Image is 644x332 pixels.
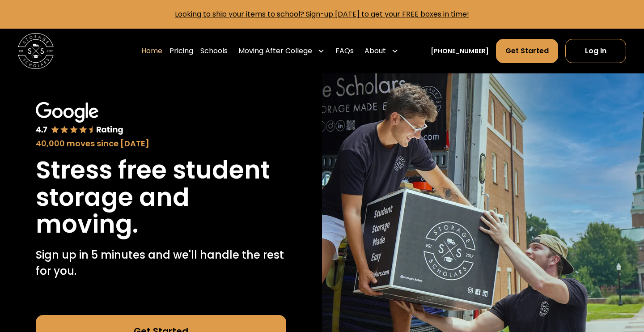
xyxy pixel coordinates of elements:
[36,247,286,279] p: Sign up in 5 minutes and we'll handle the rest for you.
[238,46,312,56] div: Moving After College
[431,47,489,56] a: [PHONE_NUMBER]
[36,137,286,149] div: 40,000 moves since [DATE]
[496,39,558,63] a: Get Started
[169,38,193,64] a: Pricing
[200,38,228,64] a: Schools
[565,39,626,63] a: Log In
[36,102,123,136] img: Google 4.7 star rating
[235,38,328,64] div: Moving After College
[361,38,402,64] div: About
[364,46,386,56] div: About
[18,33,54,69] img: Storage Scholars main logo
[335,38,354,64] a: FAQs
[175,9,469,19] a: Looking to ship your items to school? Sign-up [DATE] to get your FREE boxes in time!
[141,38,162,64] a: Home
[36,157,286,238] h1: Stress free student storage and moving.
